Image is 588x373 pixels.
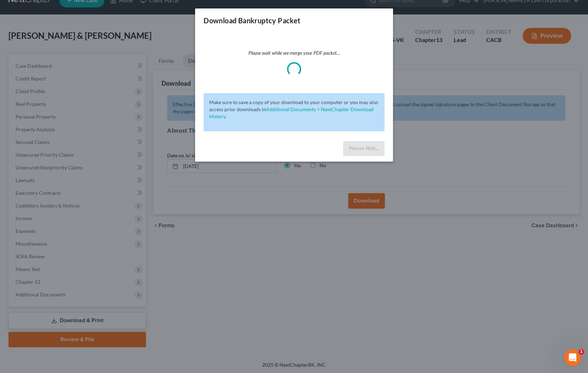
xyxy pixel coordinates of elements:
h3: Download Bankruptcy Packet [204,16,300,25]
p: Make sure to save a copy of your download to your computer or you may also access prior downloads in [209,99,379,120]
span: 1 [578,349,584,355]
iframe: Intercom live chat [564,349,581,366]
span: Please Wait... [349,145,378,151]
button: Please Wait... [343,141,384,156]
p: Please wait while we merge your PDF packet... [204,49,384,56]
a: Additional Documents > NextChapter Download History. [209,106,374,119]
